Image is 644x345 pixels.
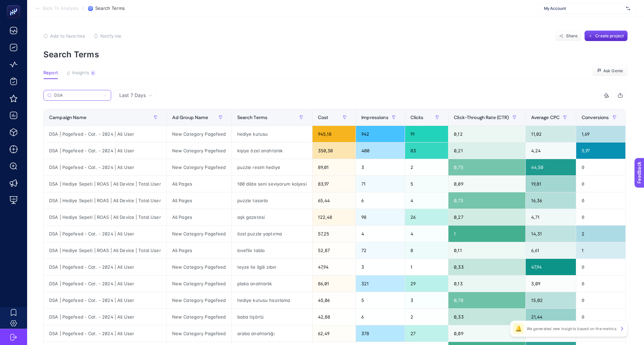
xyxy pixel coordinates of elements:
div: 0 [576,159,625,175]
div: 0,09 [448,325,525,342]
div: 91 [405,126,448,142]
div: hediye kutusu [232,126,312,142]
span: Insights [72,70,89,76]
div: 945,18 [313,126,356,142]
div: New Category Pagefeed [167,259,232,275]
div: 6 [356,192,405,209]
div: 1 [576,242,625,258]
div: 47,94 [526,259,576,275]
div: New Category Pagefeed [167,325,232,342]
div: 15,02 [526,292,576,308]
div: 5 [405,176,448,192]
span: Average CPC [531,115,560,120]
div: 0,75 [448,192,525,209]
div: 321 [356,275,405,292]
div: 89,01 [313,159,356,175]
div: 52,87 [313,242,356,258]
div: 62,49 [313,325,356,342]
div: DSA | Pagefeed - Cat. - 2024 | All User [44,325,166,342]
span: Impressions [361,115,388,120]
div: hediye kutusu hazırlama [232,292,312,308]
div: 1 [405,259,448,275]
div: 0,21 [448,142,525,159]
div: 4 [405,192,448,209]
button: Share [555,31,582,41]
div: 5 [356,292,405,308]
div: 27 [405,325,448,342]
div: 65,44 [313,192,356,209]
div: 0,13 [448,275,525,292]
div: 0 [576,309,625,325]
p: We generated new insights based on the metrics [527,326,617,331]
div: DSA | Pagefeed - Cat. - 2024 | All User [44,159,166,175]
div: 2 [576,226,625,242]
div: DSA | Pagefeed - Cat. - 2024 | All User [44,292,166,308]
span: Create project [595,33,624,39]
div: 11,02 [526,126,576,142]
span: Click-Through Rate (CTR) [454,115,509,120]
div: 29 [405,275,448,292]
span: / [82,5,84,11]
div: 0,11 [448,242,525,258]
div: 🔔 [513,323,524,334]
div: DSA | Pagefeed - Cat. - 2024 | All User [44,259,166,275]
span: Notify me [100,33,121,39]
div: DSA | Hediye Sepeti | ROAS | All Device | Total User [44,192,166,209]
div: 6,61 [526,242,576,258]
div: 16,36 [526,192,576,209]
div: DSA | Hediye Sepeti | ROAS | All Device | Total User [44,176,166,192]
div: 2 [405,309,448,325]
div: 0 [576,176,625,192]
div: 378 [356,325,405,342]
div: 14,31 [526,226,576,242]
div: DSA | Pagefeed - Cat. - 2024 | All User [44,226,166,242]
div: aşk gazetesi [232,209,312,225]
div: New Category Pagefeed [167,275,232,292]
div: 4 [405,226,448,242]
div: New Category Pagefeed [167,226,232,242]
div: 0,33 [448,259,525,275]
div: 3 [356,159,405,175]
div: puzzle resim hediye [232,159,312,175]
div: All Pages [167,242,232,258]
div: 0 [576,209,625,225]
div: 6 [356,309,405,325]
div: DSA | Pagefeed - Cat. - 2024 | All User [44,309,166,325]
span: Report [43,70,58,76]
span: Back To Analysis [43,6,78,11]
img: svg%3e [626,5,630,12]
div: 4,24 [526,142,576,159]
div: 0 [576,259,625,275]
div: 44,50 [526,159,576,175]
div: 0,09 [448,176,525,192]
div: özel puzzle yaptırma [232,226,312,242]
div: DSA | Hediye Sepeti | ROAS | All Device | Total User [44,209,166,225]
div: 400 [356,142,405,159]
div: 350,30 [313,142,356,159]
div: 57,25 [313,226,356,242]
span: Search Terms [237,115,268,120]
button: Ask Genie [592,65,628,76]
div: 45,06 [313,292,356,308]
div: All Pages [167,192,232,209]
div: 83,97 [313,176,356,192]
div: 6 [90,70,96,76]
div: 4,71 [526,209,576,225]
div: 47,94 [313,259,356,275]
input: Search [54,93,100,98]
span: Ad Group Name [172,115,208,120]
button: Create project [584,31,628,41]
div: 71 [356,176,405,192]
div: 0,12 [448,126,525,142]
div: New Category Pagefeed [167,292,232,308]
div: 122,48 [313,209,356,225]
span: Clicks [410,115,424,120]
span: Ask Genie [603,68,623,74]
div: loveflix tablo [232,242,312,258]
div: 100 dilde seni seviyorum kolyesi [232,176,312,192]
div: 1,69 [576,126,625,142]
div: puzzle tasarla [232,192,312,209]
button: Add to favorites [43,33,85,39]
div: 0,78 [448,292,525,308]
div: DSA | Pagefeed - Cat. - 2024 | All User [44,142,166,159]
